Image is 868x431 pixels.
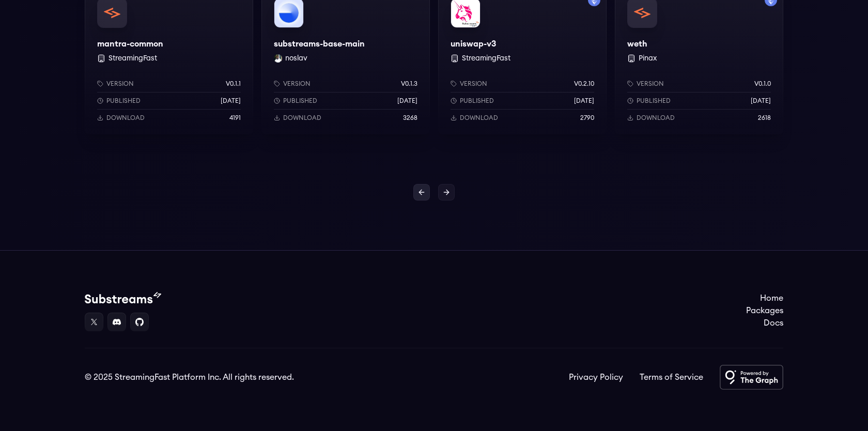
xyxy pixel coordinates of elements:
p: Download [637,114,675,122]
p: Published [460,97,494,105]
div: © 2025 StreamingFast Platform Inc. All rights reserved. [85,371,294,383]
button: noslav [285,53,307,64]
a: Home [746,292,783,304]
button: StreamingFast [109,53,157,64]
p: v0.1.0 [754,80,771,88]
p: [DATE] [221,97,241,105]
p: Version [106,80,134,88]
p: 2618 [758,114,771,122]
p: 3268 [403,114,417,122]
a: Terms of Service [640,371,703,383]
p: v0.1.3 [401,80,417,88]
a: Privacy Policy [569,371,623,383]
p: Published [106,97,141,105]
button: StreamingFast [462,53,510,64]
p: [DATE] [751,97,771,105]
a: Docs [746,317,783,329]
p: Version [283,80,311,88]
p: Download [460,114,498,122]
p: Version [637,80,664,88]
p: 2790 [580,114,594,122]
p: Version [460,80,487,88]
p: [DATE] [574,97,594,105]
p: v0.2.10 [574,80,594,88]
a: Packages [746,304,783,317]
p: Published [283,97,317,105]
button: Pinax [639,53,657,64]
p: v0.1.1 [226,80,241,88]
p: Download [106,114,145,122]
p: [DATE] [397,97,417,105]
p: 4191 [229,114,241,122]
img: Powered by The Graph [720,365,783,390]
img: Substream's logo [85,292,161,304]
p: Download [283,114,321,122]
p: Published [637,97,671,105]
